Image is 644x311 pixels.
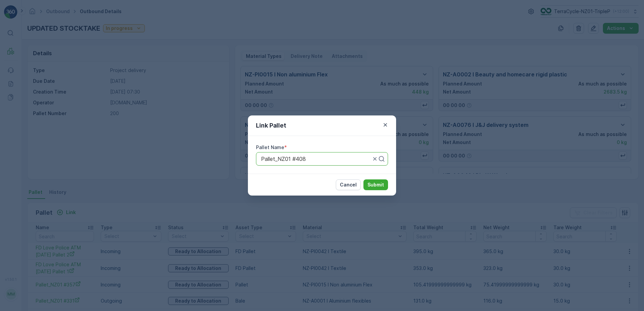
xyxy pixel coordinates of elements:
[336,179,361,190] button: Cancel
[256,121,286,130] p: Link Pallet
[363,179,388,190] button: Submit
[256,144,284,150] label: Pallet Name
[340,181,357,188] p: Cancel
[367,181,384,188] p: Submit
